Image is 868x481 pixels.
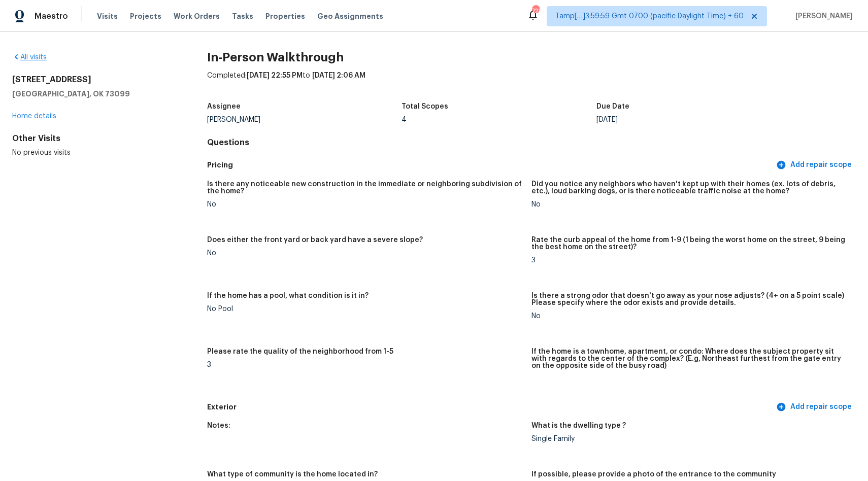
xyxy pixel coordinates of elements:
[531,201,848,208] div: No
[402,103,448,110] h5: Total Scopes
[207,250,523,257] div: No
[207,201,523,208] div: No
[207,236,423,244] h5: Does either the front yard or back yard have a severe slope?
[12,149,71,156] span: No previous visits
[778,159,852,171] span: Add repair scope
[774,156,856,175] button: Add repair scope
[207,402,774,413] h5: Exterior
[232,13,253,20] span: Tasks
[12,89,175,99] h5: [GEOGRAPHIC_DATA], OK 73099
[207,422,230,429] h5: Notes:
[207,305,523,313] div: No Pool
[402,116,596,123] div: 4
[35,11,68,21] span: Maestro
[555,11,744,21] span: Tamp[…]3:59:59 Gmt 0700 (pacific Daylight Time) + 60
[531,471,776,478] h5: If possible, please provide a photo of the entrance to the community
[207,292,369,299] h5: If the home has a pool, what condition is it in?
[312,72,365,79] span: [DATE] 2:06 AM
[12,113,56,120] a: Home details
[174,11,220,21] span: Work Orders
[531,236,848,251] h5: Rate the curb appeal of the home from 1-9 (1 being the worst home on the street, 9 being the best...
[317,11,383,21] span: Geo Assignments
[207,71,856,97] div: Completed: to
[207,138,856,148] h4: Questions
[778,401,852,414] span: Add repair scope
[207,103,241,110] h5: Assignee
[531,292,848,306] h5: Is there a strong odor that doesn't go away as your nose adjusts? (4+ on a 5 point scale) Please ...
[247,72,303,79] span: [DATE] 22:55 PM
[97,11,118,21] span: Visits
[207,116,402,123] div: [PERSON_NAME]
[791,11,853,21] span: [PERSON_NAME]
[774,398,856,417] button: Add repair scope
[596,103,629,110] h5: Due Date
[531,348,848,369] h5: If the home is a townhome, apartment, or condo: Where does the subject property sit with regards ...
[531,257,848,264] div: 3
[265,11,305,21] span: Properties
[12,133,175,144] div: Other Visits
[207,471,378,478] h5: What type of community is the home located in?
[207,160,774,170] h5: Pricing
[531,181,848,195] h5: Did you notice any neighbors who haven't kept up with their homes (ex. lots of debris, etc.), lou...
[12,54,47,61] a: All visits
[532,6,539,16] div: 728
[12,75,175,85] h2: [STREET_ADDRESS]
[531,313,848,320] div: No
[130,11,161,21] span: Projects
[596,116,791,123] div: [DATE]
[531,422,626,429] h5: What is the dwelling type ?
[207,52,856,62] h2: In-Person Walkthrough
[207,181,523,195] h5: Is there any noticeable new construction in the immediate or neighboring subdivision of the home?
[207,348,393,355] h5: Please rate the quality of the neighborhood from 1-5
[207,361,523,368] div: 3
[531,435,848,442] div: Single Family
